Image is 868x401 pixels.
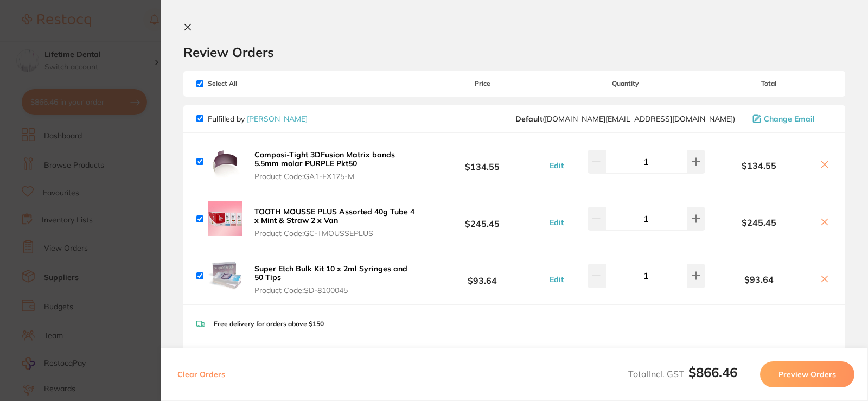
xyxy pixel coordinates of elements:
img: Mmk1YjAwYQ [208,201,242,236]
button: Clear Orders [174,361,228,387]
span: Select All [196,80,305,87]
img: cWNyMnBkcw [208,144,242,179]
b: $134.55 [419,151,546,171]
span: Product Code: SD-8100045 [254,286,416,295]
img: ejhxcTR5ZA [208,258,242,293]
span: Change Email [764,114,815,123]
b: $245.45 [419,209,546,229]
button: Change Email [749,114,832,124]
span: Product Code: GC-TMOUSSEPLUS [254,229,416,238]
button: Preview Orders [760,361,854,387]
b: $245.45 [705,218,813,227]
span: Total [705,80,832,87]
h2: Review Orders [183,44,845,60]
button: Edit [546,161,567,170]
button: Edit [546,275,567,284]
button: Super Etch Bulk Kit 10 x 2ml Syringes and 50 Tips Product Code:SD-8100045 [251,264,419,295]
b: Composi-Tight 3DFusion Matrix bands 5.5mm molar PURPLE Pkt50 [254,150,395,168]
p: Fulfilled by [208,114,308,123]
a: [PERSON_NAME] [247,114,308,124]
span: Quantity [546,80,705,87]
span: Price [419,80,546,87]
span: customer.care@henryschein.com.au [515,114,735,123]
b: Default [515,114,542,124]
b: Super Etch Bulk Kit 10 x 2ml Syringes and 50 Tips [254,264,407,282]
button: Composi-Tight 3DFusion Matrix bands 5.5mm molar PURPLE Pkt50 Product Code:GA1-FX175-M [251,150,419,181]
b: $134.55 [705,161,813,170]
button: Edit [546,218,567,227]
button: TOOTH MOUSSE PLUS Assorted 40g Tube 4 x Mint & Straw 2 x Van Product Code:GC-TMOUSSEPLUS [251,207,419,238]
span: Product Code: GA1-FX175-M [254,172,416,181]
b: $93.64 [705,275,813,284]
b: $866.46 [688,364,737,380]
b: $93.64 [419,266,546,286]
b: TOOTH MOUSSE PLUS Assorted 40g Tube 4 x Mint & Straw 2 x Van [254,207,414,225]
p: Free delivery for orders above $150 [214,320,324,328]
span: Total Incl. GST [628,368,737,379]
